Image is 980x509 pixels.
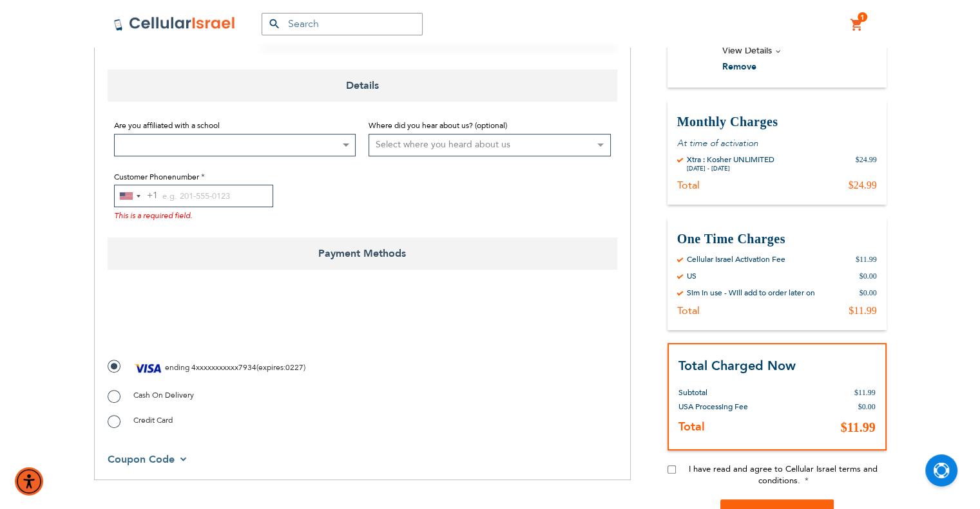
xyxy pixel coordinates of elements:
div: Total [677,304,700,317]
div: Accessibility Menu [15,467,43,495]
span: ending [165,362,189,373]
span: $11.99 [841,420,876,434]
strong: Total Charged Now [678,357,796,375]
span: $0.00 [858,402,876,411]
span: This is a required field. [114,210,192,221]
span: Cash On Delivery [133,390,194,400]
span: $11.99 [854,388,876,397]
div: $0.00 [860,271,877,281]
div: $24.99 [856,154,877,172]
img: Cellular Israel Logo [113,16,236,32]
div: $11.99 [849,304,876,317]
p: At time of activation [677,137,877,149]
input: Search [262,13,423,35]
button: Selected country [115,185,158,207]
div: Sim in use - Will add to order later on [687,288,815,298]
span: Credit Card [133,415,173,425]
img: Visa [133,358,163,378]
span: Details [108,69,617,102]
div: $24.99 [849,179,877,192]
span: Remove [722,60,756,73]
div: $0.00 [860,288,877,298]
input: e.g. 201-555-0123 [114,185,273,207]
h3: One Time Charges [677,230,877,248]
span: 1 [860,12,865,23]
span: Payment Methods [108,237,617,270]
span: View Details [722,44,772,57]
span: expires [258,362,283,373]
span: Customer Phonenumber [114,172,199,182]
div: Cellular Israel Activation Fee [687,254,785,264]
span: 0227 [285,362,303,373]
div: $11.99 [856,254,877,264]
h3: Monthly Charges [677,113,877,131]
span: 4xxxxxxxxxxx7934 [191,362,256,373]
div: Xtra : Kosher UNLIMITED [687,154,774,165]
a: 1 [850,17,864,33]
label: ( : ) [108,358,305,378]
div: Total [677,179,700,192]
span: USA Processing Fee [678,402,748,412]
div: +1 [147,188,158,204]
span: Are you affiliated with a school [114,120,220,131]
div: US [687,271,697,281]
span: Where did you hear about us? (optional) [369,120,507,131]
span: Coupon Code [108,452,175,467]
strong: Total [678,419,705,435]
div: [DATE] - [DATE] [687,165,774,172]
span: I have read and agree to Cellular Israel terms and conditions. [689,463,878,486]
iframe: reCAPTCHA [108,299,303,349]
th: Subtotal [678,376,779,400]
